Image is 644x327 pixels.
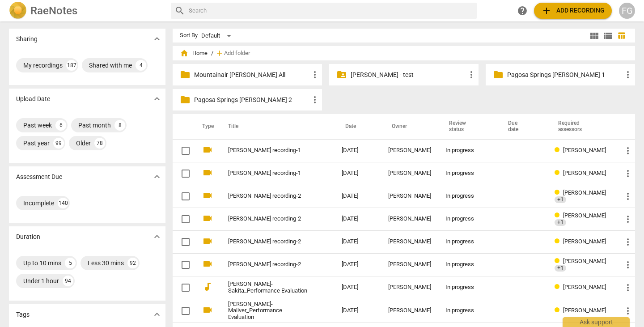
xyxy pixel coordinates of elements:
[563,284,606,290] span: [PERSON_NAME]
[211,50,213,57] span: /
[228,238,309,245] a: [PERSON_NAME] recording-2
[445,238,490,245] div: In progress
[23,121,52,130] div: Past week
[150,32,164,46] button: Show more
[555,170,563,176] span: Review status: in progress
[388,261,431,268] div: [PERSON_NAME]
[388,307,431,314] div: [PERSON_NAME]
[445,216,490,222] div: In progress
[388,193,431,200] div: [PERSON_NAME]
[65,258,76,268] div: 5
[224,50,250,57] span: Add folder
[351,70,466,80] p: Nikki - test
[89,61,132,70] div: Shared with me
[174,5,185,16] span: search
[445,284,490,291] div: In progress
[228,147,309,154] a: [PERSON_NAME] recording-1
[228,216,309,222] a: [PERSON_NAME] recording-2
[150,308,164,321] button: Show more
[445,147,490,154] div: In progress
[180,94,191,105] span: folder
[228,261,309,268] a: [PERSON_NAME] recording-2
[335,208,381,230] td: [DATE]
[445,170,490,177] div: In progress
[555,238,563,245] span: Review status: in progress
[623,168,633,179] span: more_vert
[217,114,335,139] th: Title
[563,238,606,245] span: [PERSON_NAME]
[388,170,431,177] div: [PERSON_NAME]
[194,70,309,80] p: Mountainair TOSI All
[555,219,566,226] span: +1
[335,230,381,253] td: [DATE]
[309,94,320,105] span: more_vert
[23,61,63,70] div: My recordings
[66,60,77,71] div: 187
[623,214,633,225] span: more_vert
[152,231,162,242] span: expand_more
[388,238,431,245] div: [PERSON_NAME]
[336,69,347,80] span: folder_shared
[16,310,30,319] p: Tags
[9,2,27,20] img: Logo
[152,309,162,320] span: expand_more
[228,281,309,294] a: [PERSON_NAME]-Sakita_Performance Evaluation
[589,30,600,41] span: view_module
[388,147,431,154] div: [PERSON_NAME]
[555,258,563,264] span: Review status: in progress
[16,232,40,242] p: Duration
[602,30,613,41] span: view_list
[309,69,320,80] span: more_vert
[623,69,633,80] span: more_vert
[23,199,54,208] div: Incomplete
[55,120,66,131] div: 6
[16,34,38,44] p: Sharing
[202,281,213,292] span: audiotrack
[180,49,208,58] span: Home
[335,253,381,276] td: [DATE]
[152,34,162,44] span: expand_more
[619,3,635,19] button: FG
[335,276,381,299] td: [DATE]
[228,301,309,321] a: [PERSON_NAME]-Maliver_Performance Evaluation
[30,4,77,17] h2: RaeNotes
[58,198,68,208] div: 140
[563,317,630,327] div: Ask support
[78,121,111,130] div: Past month
[202,259,213,269] span: videocam
[180,69,191,80] span: folder
[53,138,64,149] div: 99
[180,32,198,39] div: Sort By
[555,265,566,272] div: +1
[445,261,490,268] div: In progress
[541,5,552,16] span: add
[195,114,217,139] th: Type
[466,69,477,80] span: more_vert
[555,147,563,153] span: Review status: in progress
[388,284,431,291] div: [PERSON_NAME]
[335,299,381,323] td: [DATE]
[445,193,490,200] div: In progress
[76,139,91,148] div: Older
[623,237,633,247] span: more_vert
[555,307,563,314] span: Review status: in progress
[555,196,566,203] span: +1
[335,185,381,208] td: [DATE]
[215,49,224,58] span: add
[555,189,563,196] span: Review status: in progress
[617,31,626,40] span: table_chart
[150,230,164,243] button: Show more
[9,2,164,20] a: LogoRaeNotes
[114,120,125,131] div: 8
[23,276,59,285] div: Under 1 hour
[563,258,606,264] span: [PERSON_NAME]
[202,213,213,224] span: videocam
[228,193,309,200] a: [PERSON_NAME] recording-2
[88,259,124,268] div: Less 30 mins
[541,5,605,16] span: Add recording
[623,145,633,156] span: more_vert
[202,144,213,155] span: videocam
[335,114,381,139] th: Date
